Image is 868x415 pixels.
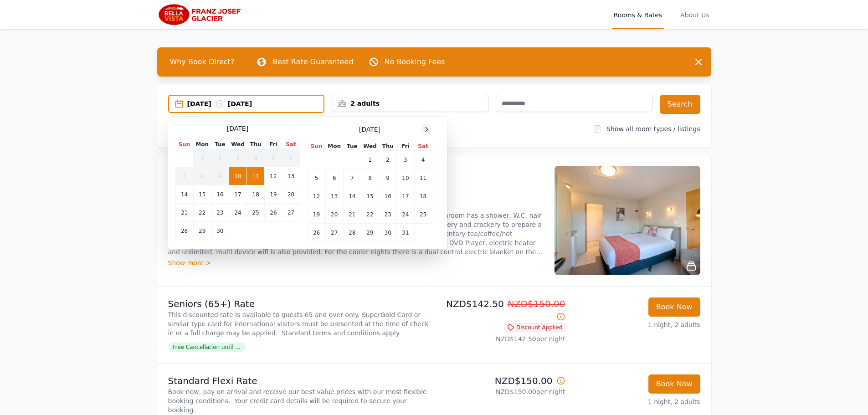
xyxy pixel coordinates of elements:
td: 26 [265,204,282,222]
td: 21 [343,205,361,224]
td: 18 [247,185,265,204]
p: No Booking Fees [385,56,445,67]
td: 29 [361,224,379,242]
td: 3 [397,151,414,169]
td: 25 [414,205,432,224]
span: [DATE] [359,125,380,134]
div: [DATE] [DATE] [187,99,324,108]
td: 14 [175,185,193,204]
p: Best Rate Guaranteed [272,56,353,67]
td: 22 [361,205,379,224]
td: 23 [379,205,397,224]
button: Book Now [648,297,700,317]
th: Wed [229,140,247,149]
td: 1 [361,151,379,169]
button: Search [660,95,700,114]
th: Sat [414,142,432,151]
td: 16 [211,185,229,204]
td: 12 [265,167,282,185]
td: 28 [343,224,361,242]
p: 1 night, 2 adults [573,397,700,406]
p: Seniors (65+) Rate [168,297,431,310]
p: Standard Flexi Rate [168,374,431,387]
td: 11 [247,167,265,185]
td: 28 [175,222,193,240]
span: NZD$150.00 [508,298,565,309]
td: 9 [379,169,397,187]
button: Book Now [648,374,700,394]
td: 17 [397,187,414,205]
td: 17 [229,185,247,204]
p: NZD$142.50 [438,297,565,323]
p: This discounted rate is available to guests 65 and over only. SuperGold Card or similar type card... [168,310,431,338]
p: 1 night, 2 adults [573,320,700,329]
div: Show more > [168,258,544,267]
p: NZD$150.00 [438,374,565,387]
td: 12 [308,187,325,205]
td: 21 [175,204,193,222]
td: 5 [308,169,325,187]
td: 27 [325,224,343,242]
td: 24 [229,204,247,222]
th: Mon [325,142,343,151]
td: 15 [193,185,211,204]
span: Discount Applied [504,323,565,332]
th: Tue [211,140,229,149]
p: Book now, pay on arrival and receive our best value prices with our most flexible booking conditi... [168,387,431,415]
td: 30 [211,222,229,240]
td: 10 [229,167,247,185]
td: 4 [247,149,265,167]
td: 27 [282,204,300,222]
td: 29 [193,222,211,240]
th: Wed [361,142,379,151]
td: 2 [379,151,397,169]
td: 4 [414,151,432,169]
td: 18 [414,187,432,205]
td: 6 [325,169,343,187]
p: NZD$142.50 per night [438,334,565,343]
td: 2 [211,149,229,167]
td: 31 [397,224,414,242]
td: 13 [282,167,300,185]
div: 2 adults [332,99,488,108]
th: Sat [282,140,300,149]
td: 8 [361,169,379,187]
th: Fri [265,140,282,149]
th: Fri [397,142,414,151]
td: 7 [343,169,361,187]
span: Free Cancellation until ... [168,343,245,352]
th: Sun [308,142,325,151]
td: 30 [379,224,397,242]
td: 3 [229,149,247,167]
td: 6 [282,149,300,167]
td: 25 [247,204,265,222]
p: NZD$150.00 per night [438,387,565,396]
td: 8 [193,167,211,185]
td: 19 [308,205,325,224]
td: 22 [193,204,211,222]
td: 20 [282,185,300,204]
label: Show all room types / listings [606,125,700,133]
th: Thu [247,140,265,149]
span: Why Book Direct? [163,53,242,71]
td: 24 [397,205,414,224]
td: 7 [175,167,193,185]
td: 19 [265,185,282,204]
th: Sun [175,140,193,149]
td: 23 [211,204,229,222]
td: 1 [193,149,211,167]
td: 26 [308,224,325,242]
td: 5 [265,149,282,167]
th: Thu [379,142,397,151]
img: Bella Vista Franz Josef Glacier [157,4,245,26]
td: 20 [325,205,343,224]
td: 11 [414,169,432,187]
td: 16 [379,187,397,205]
td: 9 [211,167,229,185]
td: 13 [325,187,343,205]
td: 15 [361,187,379,205]
th: Mon [193,140,211,149]
td: 10 [397,169,414,187]
span: [DATE] [227,124,248,133]
td: 14 [343,187,361,205]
